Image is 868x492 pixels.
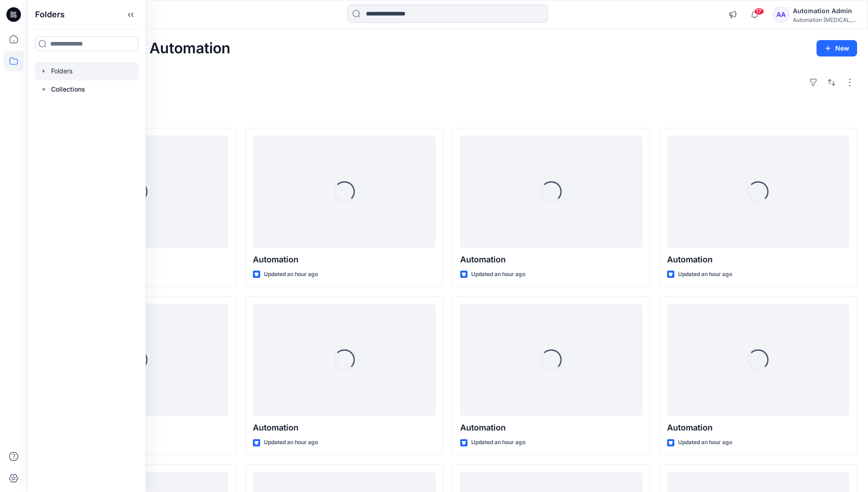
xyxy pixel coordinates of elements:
[754,8,764,15] span: 17
[773,6,789,23] div: AA
[793,16,857,23] div: Automation [MEDICAL_DATA]...
[264,270,318,279] p: Updated an hour ago
[793,5,857,16] div: Automation Admin
[264,438,318,447] p: Updated an hour ago
[471,438,525,447] p: Updated an hour ago
[253,253,435,266] p: Automation
[460,253,642,266] p: Automation
[460,421,642,434] p: Automation
[817,40,857,56] button: New
[51,84,85,95] p: Collections
[678,438,732,447] p: Updated an hour ago
[667,253,849,266] p: Automation
[667,421,849,434] p: Automation
[678,270,732,279] p: Updated an hour ago
[38,108,857,119] h4: Styles
[253,421,435,434] p: Automation
[471,270,525,279] p: Updated an hour ago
